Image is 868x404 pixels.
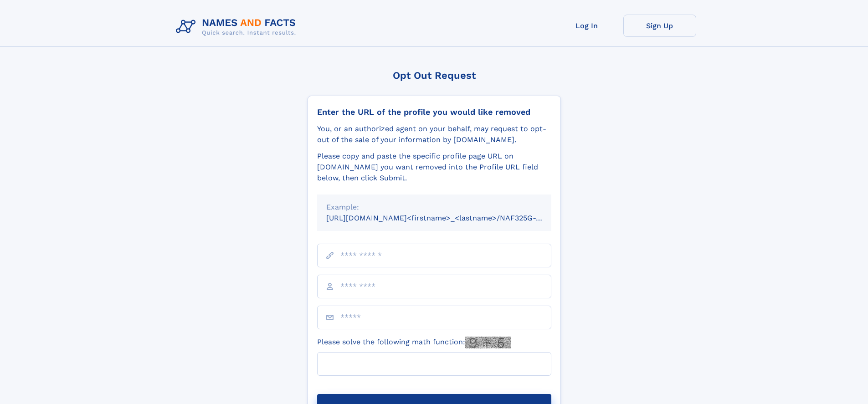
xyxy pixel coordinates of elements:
[172,15,303,39] img: Logo Names and Facts
[317,123,551,145] div: You, or an authorized agent on your behalf, may request to opt-out of the sale of your informatio...
[317,151,551,184] div: Please copy and paste the specific profile page URL on [DOMAIN_NAME] you want removed into the Pr...
[326,202,542,213] div: Example:
[326,214,569,222] small: [URL][DOMAIN_NAME]<firstname>_<lastname>/NAF325G-xxxxxxxx
[550,15,623,37] a: Log In
[317,107,551,117] div: Enter the URL of the profile you would like removed
[623,15,696,37] a: Sign Up
[308,70,561,81] div: Opt Out Request
[317,337,511,348] label: Please solve the following math function:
